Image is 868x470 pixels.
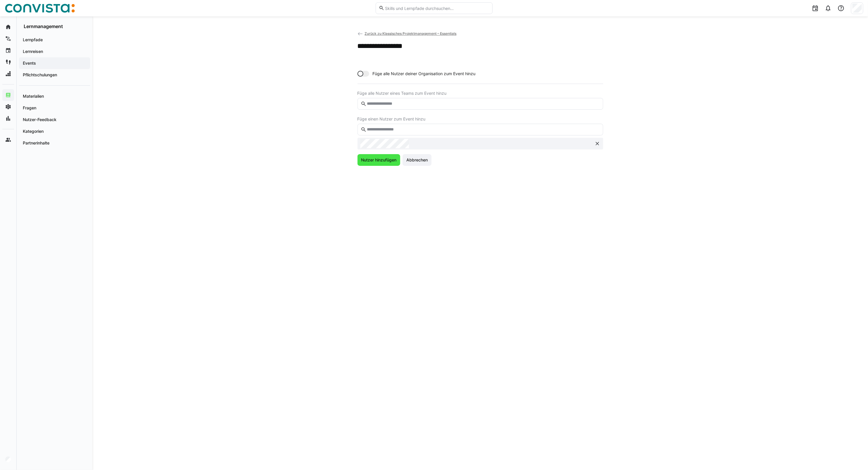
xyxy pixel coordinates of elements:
input: Skills und Lernpfade durchsuchen… [384,6,489,11]
button: Nutzer hinzufügen [357,154,401,166]
span: Abbrechen [405,157,429,163]
span: Nutzer hinzufügen [360,157,397,163]
span: Füge alle Nutzer eines Teams zum Event hinzu [357,91,603,96]
button: Abbrechen [403,154,432,166]
a: Zurück zu Klassisches Projektmanagement – Essentials [357,31,457,36]
span: Füge alle Nutzer deiner Organisation zum Event hinzu [373,71,476,77]
span: Zurück zu Klassisches Projektmanagement – Essentials [365,31,456,36]
span: Füge einen Nutzer zum Event hinzu [357,117,603,121]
